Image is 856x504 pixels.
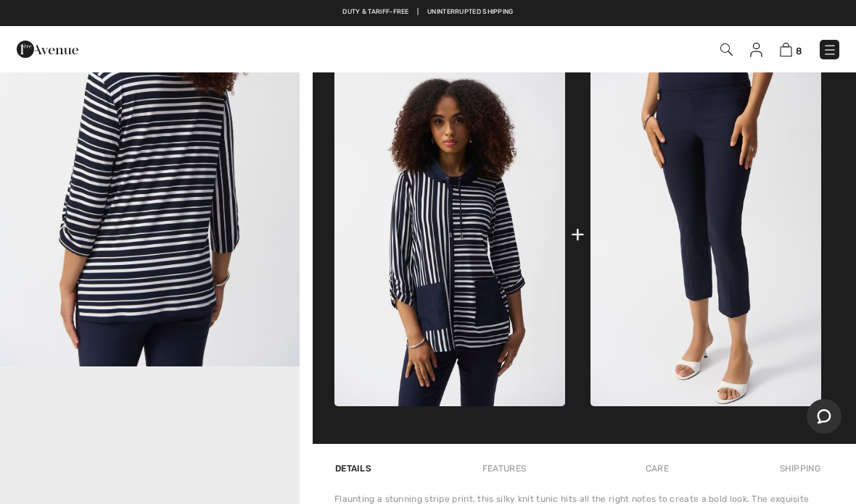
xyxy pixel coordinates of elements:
div: Shipping [776,455,821,482]
a: Duty & tariff-free | Uninterrupted shipping [342,8,513,15]
div: Features [470,455,538,482]
img: 1ère Avenue [17,35,78,64]
div: Details [334,455,375,482]
a: 8 [780,41,802,58]
iframe: Opens a widget where you can chat to one of our agents [807,399,841,435]
a: 1ère Avenue [17,41,78,55]
img: Shopping Bag [780,43,792,56]
div: + [571,218,585,251]
img: Striped Print Tunic Style 251126 [334,62,565,406]
img: Slim Cropped Trousers Style 201536 [590,62,821,406]
img: My Info [750,43,762,57]
span: 8 [796,46,802,56]
div: Care [633,455,681,482]
img: Menu [823,43,837,57]
img: Search [720,43,733,56]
